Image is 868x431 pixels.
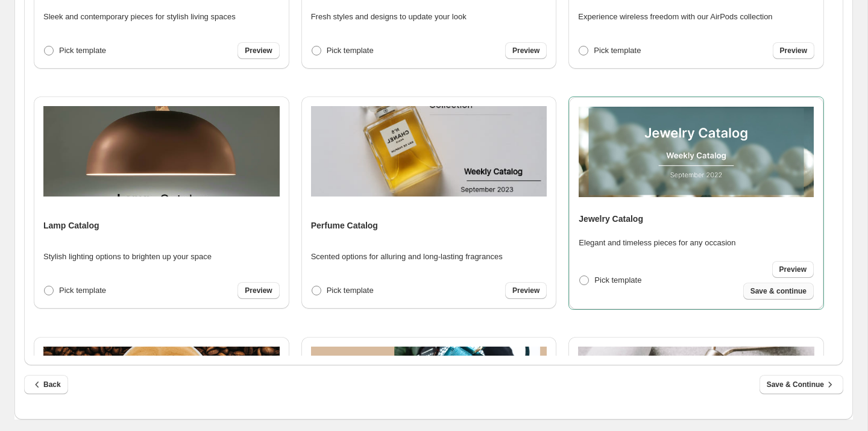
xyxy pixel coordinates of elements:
a: Preview [237,282,279,299]
span: Preview [245,46,272,55]
span: Save & continue [750,286,807,296]
p: Fresh styles and designs to update your look [311,11,467,23]
a: Preview [237,42,279,59]
span: Preview [780,46,807,55]
a: Preview [773,42,814,59]
p: Elegant and timeless pieces for any occasion [579,237,735,249]
span: Preview [512,46,539,55]
p: Experience wireless freedom with our AirPods collection [578,11,772,23]
span: Preview [245,286,272,295]
span: Preview [779,265,807,274]
span: Pick template [59,286,106,295]
a: Preview [505,42,547,59]
a: Preview [772,261,814,278]
span: Preview [512,286,539,295]
p: Scented options for alluring and long-lasting fragrances [311,251,503,263]
span: Pick template [59,46,106,55]
button: Save & Continue [759,375,843,394]
p: Sleek and contemporary pieces for stylish living spaces [43,11,236,23]
button: Save & continue [743,283,814,300]
span: Pick template [327,286,374,295]
span: Save & Continue [767,379,836,391]
span: Pick template [327,46,374,55]
span: Pick template [594,46,641,55]
span: Pick template [594,275,641,285]
h4: Perfume Catalog [311,219,378,231]
p: Stylish lighting options to brighten up your space [43,251,212,263]
h4: Jewelry Catalog [579,213,643,225]
a: Preview [505,282,547,299]
button: Back [24,375,68,394]
h4: Lamp Catalog [43,219,99,231]
span: Back [31,379,61,391]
